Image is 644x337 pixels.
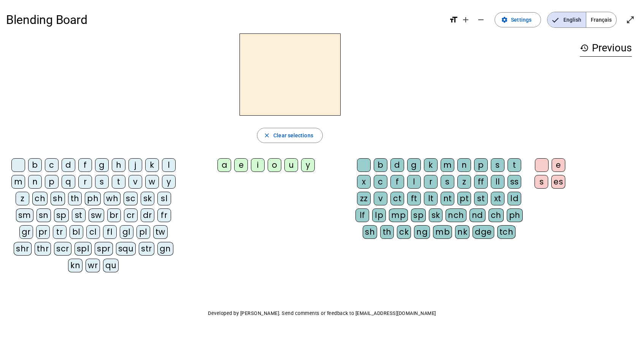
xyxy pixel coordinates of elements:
[75,242,92,256] div: spl
[95,175,109,189] div: s
[441,158,454,172] div: m
[446,208,466,222] div: nch
[414,225,430,239] div: ng
[28,158,42,172] div: b
[470,208,485,222] div: nd
[28,175,42,189] div: n
[363,225,377,239] div: sh
[145,175,159,189] div: w
[441,175,454,189] div: s
[357,175,371,189] div: x
[489,208,504,222] div: ch
[35,242,51,256] div: thr
[45,158,59,172] div: c
[72,208,86,222] div: st
[19,225,33,239] div: gr
[623,12,638,27] button: Enter full screen
[162,158,176,172] div: l
[580,40,632,57] h3: Previous
[429,208,443,222] div: sk
[547,12,617,28] mat-button-toggle-group: Language selection
[104,192,121,205] div: wh
[136,225,150,239] div: pl
[162,175,176,189] div: y
[457,158,471,172] div: n
[357,192,371,205] div: zz
[68,192,82,205] div: th
[62,175,75,189] div: q
[54,208,69,222] div: sp
[547,12,586,27] span: English
[11,175,25,189] div: m
[120,225,133,239] div: gl
[580,43,589,52] mat-icon: history
[535,175,548,189] div: s
[474,158,488,172] div: p
[112,175,125,189] div: t
[474,175,488,189] div: ff
[112,158,125,172] div: h
[103,259,119,272] div: qu
[70,225,83,239] div: bl
[157,242,173,256] div: gn
[491,158,504,172] div: s
[458,12,473,27] button: Increase font size
[455,225,470,239] div: nk
[449,15,458,24] mat-icon: format_size
[552,158,565,172] div: e
[457,192,471,205] div: pt
[124,192,138,205] div: sc
[257,128,323,143] button: Clear selections
[263,132,270,139] mat-icon: close
[491,192,504,205] div: xt
[424,158,438,172] div: k
[390,192,404,205] div: ct
[476,15,485,24] mat-icon: remove
[586,12,616,27] span: Français
[6,309,638,318] p: Developed by [PERSON_NAME]. Send comments or feedback to [EMAIL_ADDRESS][DOMAIN_NAME]
[217,158,231,172] div: a
[407,158,421,172] div: g
[16,192,29,205] div: z
[424,175,438,189] div: r
[95,158,109,172] div: g
[411,208,426,222] div: sp
[407,175,421,189] div: l
[95,242,113,256] div: spr
[14,242,32,256] div: shr
[68,259,82,272] div: kn
[32,192,48,205] div: ch
[124,208,138,222] div: cr
[157,208,171,222] div: fr
[389,208,408,222] div: mp
[145,158,159,172] div: k
[36,225,50,239] div: pr
[495,12,541,27] button: Settings
[407,192,421,205] div: ft
[128,175,142,189] div: v
[54,242,71,256] div: scr
[45,175,59,189] div: p
[86,259,100,272] div: wr
[380,225,394,239] div: th
[508,175,521,189] div: ss
[16,208,33,222] div: sm
[85,192,101,205] div: ph
[6,8,443,32] h1: Blending Board
[508,192,521,205] div: ld
[141,208,154,222] div: dr
[153,225,168,239] div: tw
[157,192,171,205] div: sl
[390,175,404,189] div: f
[424,192,438,205] div: lt
[89,208,104,222] div: sw
[461,15,470,24] mat-icon: add
[374,192,387,205] div: v
[372,208,386,222] div: lp
[78,158,92,172] div: f
[508,158,521,172] div: t
[374,175,387,189] div: c
[491,175,504,189] div: ll
[473,12,489,27] button: Decrease font size
[234,158,248,172] div: e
